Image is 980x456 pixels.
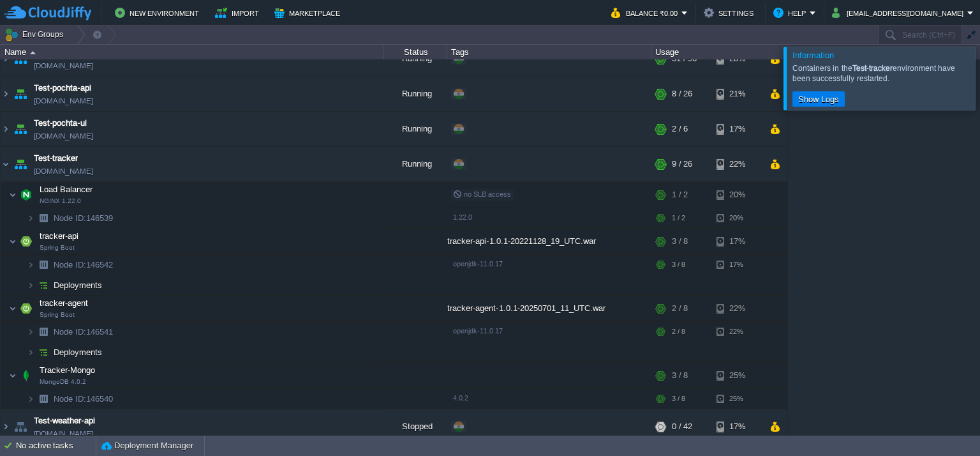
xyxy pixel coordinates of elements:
div: 1 / 2 [672,182,688,208]
img: AMDAwAAAACH5BAEAAAAALAAAAAABAAEAAAICRAEAOw== [27,255,34,275]
img: AMDAwAAAACH5BAEAAAAALAAAAAABAAEAAAICRAEAOw== [27,322,34,342]
button: Balance ₹0.00 [611,5,681,20]
span: no SLB access [453,190,511,198]
button: Deployment Manager [101,439,193,452]
img: AMDAwAAAACH5BAEAAAAALAAAAAABAAEAAAICRAEAOw== [30,51,36,54]
div: 22% [716,296,758,321]
div: 17% [716,112,758,146]
button: New Environment [115,5,203,20]
a: tracker-apiSpring Boot [38,231,80,241]
div: tracker-agent-1.0.1-20250701_11_UTC.war [447,296,651,321]
div: 3 / 8 [672,255,685,275]
button: Settings [704,5,757,20]
span: 1.22.0 [453,213,472,221]
span: Node ID: [54,394,86,404]
div: 8 / 26 [672,77,692,111]
div: 3 / 8 [672,363,688,388]
span: NGINX 1.22.0 [40,197,81,205]
a: Node ID:146539 [52,213,115,224]
img: AMDAwAAAACH5BAEAAAAALAAAAAABAAEAAAICRAEAOw== [34,322,52,342]
div: Containers in the environment have been successfully restarted. [792,63,972,84]
img: AMDAwAAAACH5BAEAAAAALAAAAAABAAEAAAICRAEAOw== [34,389,52,409]
div: 22% [716,147,758,181]
img: AMDAwAAAACH5BAEAAAAALAAAAAABAAEAAAICRAEAOw== [27,208,34,228]
div: Status [384,45,447,59]
button: [EMAIL_ADDRESS][DOMAIN_NAME] [832,5,967,20]
img: AMDAwAAAACH5BAEAAAAALAAAAAABAAEAAAICRAEAOw== [34,275,52,295]
a: [DOMAIN_NAME] [34,427,93,440]
span: Spring Boot [40,311,75,319]
div: 22% [716,322,758,342]
span: 4.0.2 [453,394,468,402]
div: 25% [716,389,758,409]
img: AMDAwAAAACH5BAEAAAAALAAAAAABAAEAAAICRAEAOw== [17,296,35,321]
span: 146541 [52,326,115,337]
img: AMDAwAAAACH5BAEAAAAALAAAAAABAAEAAAICRAEAOw== [27,275,34,295]
img: AMDAwAAAACH5BAEAAAAALAAAAAABAAEAAAICRAEAOw== [17,229,35,254]
a: Test-pochta-ui [34,117,87,130]
a: Deployments [52,347,104,358]
a: Test-weather-api [34,414,95,427]
div: tracker-api-1.0.1-20221128_19_UTC.war [447,229,651,254]
img: AMDAwAAAACH5BAEAAAAALAAAAAABAAEAAAICRAEAOw== [27,389,34,409]
div: 17% [716,229,758,254]
img: AMDAwAAAACH5BAEAAAAALAAAAAABAAEAAAICRAEAOw== [17,182,35,208]
img: AMDAwAAAACH5BAEAAAAALAAAAAABAAEAAAICRAEAOw== [11,77,29,111]
span: Tracker-Mongo [38,365,97,376]
img: AMDAwAAAACH5BAEAAAAALAAAAAABAAEAAAICRAEAOw== [9,229,17,254]
div: 21% [716,77,758,111]
div: 20% [716,182,758,208]
a: Test-tracker [34,152,78,165]
span: Node ID: [54,213,86,223]
button: Env Groups [4,26,68,43]
a: Tracker-MongoMongoDB 4.0.2 [38,365,97,375]
img: AMDAwAAAACH5BAEAAAAALAAAAAABAAEAAAICRAEAOw== [9,363,17,388]
button: Help [773,5,810,20]
img: AMDAwAAAACH5BAEAAAAALAAAAAABAAEAAAICRAEAOw== [9,296,17,321]
a: Node ID:146542 [52,259,115,270]
img: AMDAwAAAACH5BAEAAAAALAAAAAABAAEAAAICRAEAOw== [1,147,11,181]
div: Usage [652,45,787,59]
div: Running [383,77,447,111]
span: 146542 [52,259,115,270]
span: openjdk-11.0.17 [453,260,503,268]
img: AMDAwAAAACH5BAEAAAAALAAAAAABAAEAAAICRAEAOw== [11,147,29,181]
img: AMDAwAAAACH5BAEAAAAALAAAAAABAAEAAAICRAEAOw== [1,112,11,146]
button: Show Logs [794,93,843,105]
div: Tags [448,45,651,59]
span: Information [792,50,834,60]
span: Spring Boot [40,244,75,252]
img: AMDAwAAAACH5BAEAAAAALAAAAAABAAEAAAICRAEAOw== [17,363,35,388]
a: [DOMAIN_NAME] [34,59,93,72]
div: 17% [716,255,758,275]
div: 25% [716,363,758,388]
span: Load Balancer [38,184,94,195]
span: Node ID: [54,327,86,337]
span: Test-pochta-api [34,82,91,95]
img: AMDAwAAAACH5BAEAAAAALAAAAAABAAEAAAICRAEAOw== [11,409,29,444]
div: Running [383,147,447,181]
a: tracker-agentSpring Boot [38,298,90,308]
div: Running [383,112,447,146]
div: 2 / 8 [672,322,685,342]
span: 146539 [52,213,115,224]
a: Node ID:146541 [52,326,115,337]
button: Import [215,5,263,20]
a: [DOMAIN_NAME] [34,165,93,178]
img: AMDAwAAAACH5BAEAAAAALAAAAAABAAEAAAICRAEAOw== [9,182,17,208]
div: 17% [716,409,758,444]
a: Load BalancerNGINX 1.22.0 [38,185,94,194]
img: AMDAwAAAACH5BAEAAAAALAAAAAABAAEAAAICRAEAOw== [34,342,52,362]
img: AMDAwAAAACH5BAEAAAAALAAAAAABAAEAAAICRAEAOw== [34,255,52,275]
a: Deployments [52,280,104,291]
span: 146540 [52,393,115,404]
div: Stopped [383,409,447,444]
div: No active tasks [16,436,96,456]
img: AMDAwAAAACH5BAEAAAAALAAAAAABAAEAAAICRAEAOw== [1,409,11,444]
a: Node ID:146540 [52,393,115,404]
img: AMDAwAAAACH5BAEAAAAALAAAAAABAAEAAAICRAEAOw== [11,112,29,146]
